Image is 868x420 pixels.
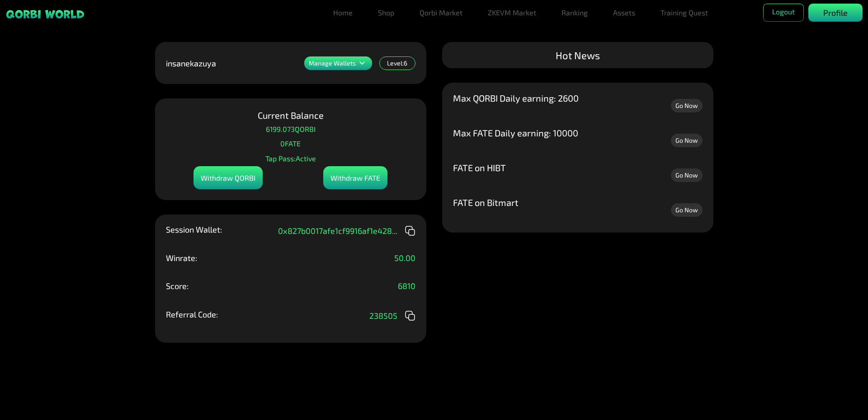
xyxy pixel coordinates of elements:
[309,60,356,66] p: Manage Wallets
[763,4,804,22] button: Logout
[330,4,356,22] a: Home
[258,109,324,121] p: Current Balance
[453,93,579,103] p: Max QORBI Daily earning: 2600
[166,310,218,318] p: Referral Code:
[394,254,415,262] p: 50.00
[671,203,703,217] a: Go Now
[266,122,316,136] p: 6199.073 QORBI
[453,198,519,207] p: FATE on Bitmart
[453,128,578,137] p: Max FATE Daily earning: 10000
[265,152,316,165] p: Tap Pass: Active
[166,59,216,67] p: insanekazuya
[657,4,712,22] a: Training Quest
[374,4,398,22] a: Shop
[558,4,591,22] a: Ranking
[166,282,189,290] p: Score:
[609,4,639,22] a: Assets
[369,310,415,321] div: 238505
[671,168,703,182] a: Go Now
[166,254,197,262] p: Winrate:
[5,9,85,19] img: sticky brand-logo
[416,4,466,22] a: Qorbi Market
[671,134,703,147] a: Go Now
[453,163,506,172] p: FATE on HIBT
[671,99,703,112] a: Go Now
[379,56,415,70] div: Level: 6
[442,42,713,68] div: Hot News
[193,166,263,189] div: Withdraw QORBI
[823,7,848,19] p: Profile
[278,225,415,236] div: 0x827b0017afe1cf9916af1e428 ...
[398,282,415,290] p: 6810
[484,4,540,22] a: ZKEVM Market
[280,137,301,150] p: 0 FATE
[166,225,222,233] p: Session Wallet:
[323,166,387,189] div: Withdraw FATE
